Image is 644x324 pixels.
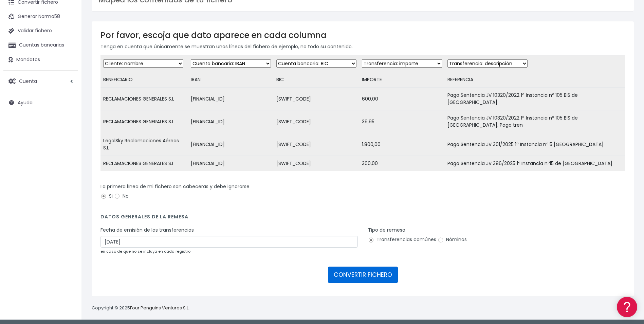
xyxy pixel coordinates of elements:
label: Si [100,193,113,200]
td: IMPORTE [359,72,445,88]
td: REFERENCIA [445,72,625,88]
label: Transferencias comúnes [368,236,436,243]
label: Nóminas [438,236,467,243]
span: Cuenta [19,77,37,84]
td: [FINANCIAL_ID] [188,133,274,156]
a: Ayuda [3,95,78,110]
td: 1.800,00 [359,133,445,156]
td: Pago Sentencia JV 386/2025 1º Instancia nº15 de [GEOGRAPHIC_DATA] [445,156,625,172]
label: No [114,193,129,200]
a: Validar fichero [3,24,78,38]
td: [FINANCIAL_ID] [188,110,274,133]
h3: Por favor, escoja que dato aparece en cada columna [100,30,625,40]
label: Fecha de emisión de las transferencias [100,227,194,234]
td: Pago Sentencia JV 10320/2022 1ª Instancia nº 105 BIS de [GEOGRAPHIC_DATA] [445,88,625,110]
td: Pago Sentencia JV 301/2025 1ª Instancia nº 5 [GEOGRAPHIC_DATA] [445,133,625,156]
td: [SWIFT_CODE] [274,156,359,172]
td: 39,95 [359,110,445,133]
a: Cuenta [3,74,78,88]
td: RECLAMACIONES GENERALES S.L [100,88,188,110]
span: Ayuda [18,99,33,106]
a: Cuentas bancarias [3,38,78,52]
td: BIC [274,72,359,88]
td: [SWIFT_CODE] [274,133,359,156]
td: 300,00 [359,156,445,172]
td: 600,00 [359,88,445,110]
p: Copyright © 2025 . [92,305,190,312]
small: en caso de que no se incluya en cada registro [100,249,190,254]
td: [SWIFT_CODE] [274,88,359,110]
h4: Datos generales de la remesa [100,214,625,223]
p: Tenga en cuenta que únicamente se muestran unas líneas del fichero de ejemplo, no todo su contenido. [100,43,625,50]
a: Four Penguins Ventures S.L. [130,305,189,311]
td: RECLAMACIONES GENERALES S.L [100,156,188,172]
a: Generar Norma58 [3,10,78,24]
td: RECLAMACIONES GENERALES S.L [100,110,188,133]
td: BENEFICIARIO [100,72,188,88]
td: Pago Sentencia JV 10320/2022 1ª Instancia nº 105 BIS de [GEOGRAPHIC_DATA]. Pago tren [445,110,625,133]
a: Mandatos [3,53,78,67]
label: Tipo de remesa [368,227,405,234]
td: [SWIFT_CODE] [274,110,359,133]
td: IBAN [188,72,274,88]
td: [FINANCIAL_ID] [188,88,274,110]
td: LegalSky Reclamaciones Aéreas S.L [100,133,188,156]
label: La primera línea de mi fichero son cabeceras y debe ignorarse [100,183,250,190]
td: [FINANCIAL_ID] [188,156,274,172]
button: CONVERTIR FICHERO [328,267,398,283]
